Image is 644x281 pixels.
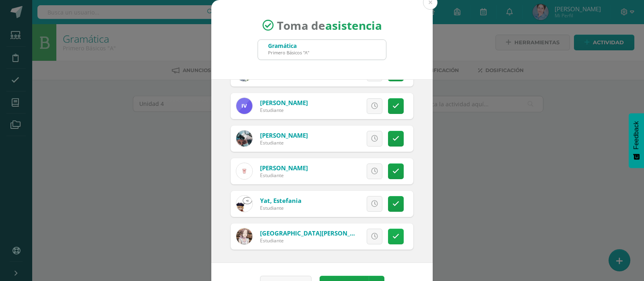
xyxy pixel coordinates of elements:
[236,130,252,147] img: 3126e5acee4a149bb004d766c5e2481a.png
[260,107,308,114] div: Estudiante
[260,229,431,237] a: [GEOGRAPHIC_DATA][PERSON_NAME][GEOGRAPHIC_DATA]
[260,205,301,211] div: Estudiante
[260,139,308,146] div: Estudiante
[268,42,309,50] div: Gramática
[236,196,252,212] img: 375aef69c8a31bb683b90e25a2588fe3.png
[260,196,301,205] a: Yat, Estefania
[260,164,308,172] a: [PERSON_NAME]
[260,131,308,139] a: [PERSON_NAME]
[277,18,382,33] span: Toma de
[236,98,252,114] img: 8ebb19bd75a296f6534f1cfabc52256b.png
[325,18,382,33] strong: asistencia
[258,40,386,60] input: Busca un grado o sección aquí...
[236,228,252,244] img: ee83be0405c5e30a319bf06cabc36c9e.png
[260,237,357,244] div: Estudiante
[260,172,308,179] div: Estudiante
[633,121,640,149] span: Feedback
[629,113,644,168] button: Feedback - Mostrar encuesta
[268,50,309,56] div: Primero Básicos "A"
[260,99,308,107] a: [PERSON_NAME]
[236,163,252,179] img: 9babf3609f4e7958d6c9415f6a7b6612.png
